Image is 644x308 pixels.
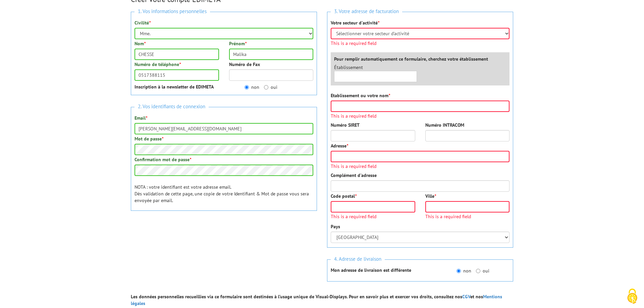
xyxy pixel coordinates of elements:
[135,156,191,163] label: Confirmation mot de passe
[331,114,509,118] span: This is a required field
[135,102,209,111] span: 2. Vos identifiants de connexion
[135,19,151,26] label: Civilité
[331,142,348,149] label: Adresse
[331,267,411,273] strong: Mon adresse de livraison est différente
[331,255,385,264] span: 4. Adresse de livraison
[331,214,415,219] span: This is a required field
[624,288,641,305] img: Cookies (fenêtre modale)
[331,92,390,99] label: Etablissement ou votre nom
[621,285,644,308] button: Cookies (fenêtre modale)
[264,84,277,90] label: oui
[425,122,464,128] label: Numéro INTRACOM
[329,64,422,82] div: Établissement
[476,269,480,273] input: oui
[425,193,436,199] label: Ville
[229,61,260,68] label: Numéro de Fax
[331,193,357,199] label: Code postal
[331,122,360,128] label: Numéro SIRET
[229,40,247,47] label: Prénom
[334,56,488,62] label: Pour remplir automatiquement ce formulaire, cherchez votre établissement
[135,7,210,16] span: 1. Vos informations personnelles
[331,223,340,230] label: Pays
[135,61,181,68] label: Numéro de téléphone
[131,294,502,306] a: Mentions légales
[457,269,461,273] input: non
[135,84,214,90] strong: Inscription à la newsletter de EDIMETA
[331,41,509,46] span: This is a required field
[331,172,377,179] label: Complément d'adresse
[264,85,268,89] input: oui
[245,85,249,89] input: non
[135,184,313,204] p: NOTA : votre identifiant est votre adresse email. Dès validation de cette page, une copie de votr...
[135,115,147,121] label: Email
[245,84,259,90] label: non
[331,164,509,169] span: This is a required field
[457,267,471,274] label: non
[331,7,402,16] span: 3. Votre adresse de facturation
[331,19,379,26] label: Votre secteur d'activité
[462,294,470,300] a: CGV
[135,40,146,47] label: Nom
[131,294,502,306] strong: Les données personnelles recueillies via ce formulaire sont destinées à l’usage unique de Visual-...
[131,223,233,249] iframe: reCAPTCHA
[476,267,489,274] label: oui
[135,135,163,142] label: Mot de passe
[425,214,510,219] span: This is a required field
